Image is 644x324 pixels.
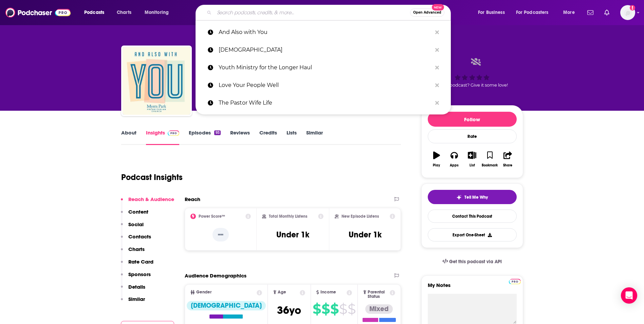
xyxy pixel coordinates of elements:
img: Podchaser - Follow, Share and Rate Podcasts [5,6,71,19]
h2: Total Monthly Listens [269,214,307,219]
span: Logged in as smacnaughton [620,5,635,20]
h2: New Episode Listens [342,214,379,219]
a: Lists [287,129,297,145]
svg: Add a profile image [630,5,635,11]
p: pastorserve [219,41,432,59]
button: Details [121,284,145,296]
span: Tell Me Why [464,195,488,200]
button: Show profile menu [620,5,635,20]
p: Love Your People Well [219,76,432,94]
button: open menu [512,7,558,18]
a: Similar [306,129,323,145]
a: Credits [259,129,277,145]
span: $ [339,304,347,314]
a: Get this podcast via API [437,253,508,270]
span: For Business [478,8,505,17]
button: Contacts [121,233,151,246]
button: open menu [558,7,583,18]
p: Contacts [128,233,151,240]
div: Rate [428,129,517,143]
button: Charts [121,246,145,258]
span: Open Advanced [413,11,441,14]
a: Youth Ministry for the Longer Haul [196,59,451,76]
a: Show notifications dropdown [602,7,612,18]
img: tell me why sparkle [456,195,462,200]
span: Age [278,290,286,294]
span: New [432,4,444,11]
span: $ [313,304,321,314]
button: Open AdvancedNew [410,8,444,17]
input: Search podcasts, credits, & more... [214,7,410,18]
p: -- [213,228,229,241]
p: Similar [128,296,145,302]
img: Podchaser Pro [168,130,180,136]
h2: Power Score™ [199,214,225,219]
button: Play [428,147,445,172]
button: Share [499,147,516,172]
img: Podchaser Pro [509,279,521,284]
a: Pro website [509,278,521,284]
button: List [463,147,481,172]
p: The Pastor Wife Life [219,94,432,112]
button: open menu [79,7,113,18]
a: Contact This Podcast [428,210,517,223]
span: More [563,8,575,17]
p: Content [128,209,148,215]
button: Reach & Audience [121,196,174,209]
div: Bookmark [482,163,498,167]
a: The Pastor Wife Life [196,94,451,112]
a: Love Your People Well [196,76,451,94]
div: Good podcast? Give it some love! [421,52,523,94]
a: InsightsPodchaser Pro [146,129,180,145]
div: Search podcasts, credits, & more... [202,5,457,20]
a: About [121,129,136,145]
button: Follow [428,112,517,127]
span: Gender [196,290,211,294]
span: Good podcast? Give it some love! [437,83,508,88]
span: Income [320,290,336,294]
span: $ [348,304,355,314]
div: [DEMOGRAPHIC_DATA] [187,301,266,310]
button: Bookmark [481,147,499,172]
div: Open Intercom Messenger [621,287,637,304]
p: Sponsors [128,271,151,277]
a: And Also with You [196,23,451,41]
a: Charts [112,7,135,18]
h2: Audience Demographics [185,272,246,279]
h2: Reach [185,196,200,202]
p: Details [128,284,145,290]
label: My Notes [428,282,517,294]
p: Charts [128,246,145,252]
h1: Podcast Insights [121,172,183,182]
button: open menu [473,7,513,18]
span: 36 yo [277,304,301,317]
button: Similar [121,296,145,308]
p: And Also with You [219,23,432,41]
p: Reach & Audience [128,196,174,202]
span: Monitoring [145,8,169,17]
span: Get this podcast via API [449,259,502,265]
p: Youth Ministry for the Longer Haul [219,59,432,76]
span: Podcasts [84,8,104,17]
button: Apps [445,147,463,172]
p: Social [128,221,144,228]
div: Mixed [365,304,393,314]
h3: Under 1k [276,230,309,240]
button: Rate Card [121,258,153,271]
button: Export One-Sheet [428,228,517,241]
div: Apps [450,163,459,167]
button: Sponsors [121,271,151,284]
button: tell me why sparkleTell Me Why [428,190,517,204]
p: Rate Card [128,258,153,265]
div: 93 [214,130,220,135]
div: Share [503,163,512,167]
button: open menu [140,7,178,18]
button: Content [121,209,148,221]
img: And Also With You [123,47,190,115]
span: $ [330,304,338,314]
a: Show notifications dropdown [585,7,596,18]
div: List [470,163,475,167]
span: For Podcasters [516,8,549,17]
